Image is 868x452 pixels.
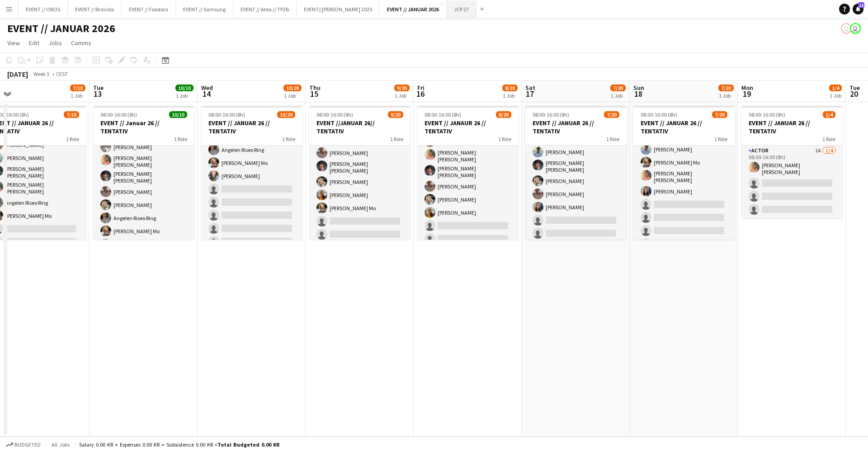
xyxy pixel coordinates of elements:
app-user-avatar: Daniel Andersen [841,23,852,34]
span: Budgeted [14,442,41,448]
span: Wed [201,84,213,92]
h3: EVENT // JANUAR 26 // TENTATIV [741,119,843,135]
div: 1 Job [719,92,733,99]
div: 1 Job [395,92,409,99]
button: EVENT//[PERSON_NAME] 2025 [297,0,380,18]
span: Sun [633,84,644,92]
button: EVENT // Foodora [122,0,176,18]
span: Tue [849,84,860,92]
h1: EVENT // JANUAR 2026 [7,22,115,35]
span: 1/4 [823,111,835,118]
span: 9/20 [394,85,410,91]
span: 7/20 [604,111,619,118]
h3: EVENT // JANAUR 26 // TENTATIV [417,119,519,135]
app-user-avatar: Johanne Holmedahl [850,23,861,34]
span: 8/20 [502,85,518,91]
span: 7/20 [712,111,727,118]
span: Comms [71,39,91,47]
span: 1 Role [390,136,403,142]
span: View [7,39,20,47]
h3: EVENT // Januar 26 // TENTATIV [93,119,194,135]
button: EVENT // Atea // TP2B [233,0,297,18]
app-job-card: 08:00-16:00 (8h)7/20EVENT // JANUAR 26 // TENTATIV1 Role[PERSON_NAME][PERSON_NAME][PERSON_NAME] [... [633,106,735,240]
div: [DATE] [7,70,28,79]
span: Sat [525,84,535,92]
app-job-card: 08:00-16:00 (8h)10/20EVENT // JANUAR 26 // TENTATIV1 Role[PERSON_NAME][PERSON_NAME][PERSON_NAME] ... [201,106,302,240]
div: 1 Job [503,92,517,99]
a: Edit [25,37,43,49]
app-card-role: [PERSON_NAME][PERSON_NAME][PERSON_NAME] [PERSON_NAME]Angelen Riseo Ring[PERSON_NAME] Mo[PERSON_NAME] [201,31,302,316]
div: 1 Job [71,92,85,99]
span: 12 [858,2,864,8]
span: 08:00-16:00 (8h) [425,111,461,118]
span: Edit [29,39,39,47]
button: EVENT // Samsung [176,0,233,18]
span: 17 [524,89,535,99]
span: 8/20 [496,111,511,118]
span: All jobs [50,441,71,448]
span: 1 Role [498,136,511,142]
span: Jobs [48,39,62,47]
span: Fri [417,84,425,92]
div: CEST [56,71,68,77]
span: 1 Role [714,136,727,142]
app-job-card: 08:00-16:00 (8h)8/20EVENT // JANAUR 26 // TENTATIV1 Role08:00-16:00 (8h)[PERSON_NAME][PERSON_NAME... [417,106,519,240]
span: 18 [632,89,644,99]
span: 1 Role [606,136,619,142]
span: 10/20 [277,111,295,118]
span: 16 [416,89,425,99]
div: 1 Job [284,92,301,99]
app-job-card: 08:00-16:00 (8h)7/20EVENT // JANUAR 26 // TENTATIV1 RoleActor7I3A7/2008:00-16:00 (8h)[PERSON_NAME... [525,106,627,240]
app-card-role: [PERSON_NAME][PERSON_NAME][PERSON_NAME] [PERSON_NAME][PERSON_NAME][PERSON_NAME] Mo[PERSON_NAME] [... [633,85,735,371]
span: Mon [741,84,753,92]
span: 08:00-16:00 (8h) [316,111,353,118]
a: Comms [67,37,95,49]
div: 1 Job [611,92,625,99]
app-card-role: Actor10/1008:00-16:00 (8h)[PERSON_NAME][PERSON_NAME][PERSON_NAME][PERSON_NAME] [PERSON_NAME][PERS... [93,99,194,253]
app-card-role: Actor1A1/408:00-16:00 (8h)[PERSON_NAME] [PERSON_NAME] [741,146,843,218]
span: 08:00-16:00 (8h) [533,111,569,118]
button: EVENT // OBOS [19,0,68,18]
span: 10/10 [169,111,187,118]
button: JCP 27 [447,0,476,18]
span: 08:00-16:00 (8h) [208,111,245,118]
span: 10/20 [283,85,302,91]
h3: EVENT // JANUAR 26 // TENTATIV [201,119,302,135]
span: 08:00-16:00 (8h) [641,111,677,118]
span: 1 Role [174,136,187,142]
app-job-card: 08:00-16:00 (8h)10/10EVENT // Januar 26 // TENTATIV1 RoleActor10/1008:00-16:00 (8h)[PERSON_NAME][... [93,106,194,240]
div: Salary 0.00 KR + Expenses 0.00 KR + Subsistence 0.00 KR = [79,441,279,448]
app-card-role: 08:00-16:00 (8h)[PERSON_NAME][PERSON_NAME][PERSON_NAME][PERSON_NAME] [PERSON_NAME][PERSON_NAME] [... [417,94,519,379]
span: 1 Role [822,136,835,142]
h3: EVENT //JANUAR 26// TENTATIV [309,119,410,135]
span: 1/4 [829,85,842,91]
span: 19 [740,89,753,99]
div: 1 Job [830,92,841,99]
app-card-role: [PERSON_NAME][PERSON_NAME][PERSON_NAME] [PERSON_NAME][PERSON_NAME][PERSON_NAME] [PERSON_NAME][PER... [309,76,410,361]
span: 7/10 [70,85,85,91]
span: Total Budgeted 0.00 KR [217,441,279,448]
span: 15 [308,89,321,99]
a: View [4,37,24,49]
button: EVENT // JANUAR 2026 [380,0,447,18]
h3: EVENT // JANUAR 26 // TENTATIV [633,119,735,135]
h3: EVENT // JANUAR 26 // TENTATIV [525,119,627,135]
span: 7/20 [718,85,734,91]
span: Thu [309,84,321,92]
span: 13 [92,89,104,99]
button: EVENT // Bravida [68,0,122,18]
span: Tue [93,84,104,92]
span: 7/20 [610,85,626,91]
span: 08:00-16:00 (8h) [100,111,137,118]
div: 1 Job [176,92,193,99]
span: 10/10 [175,85,193,91]
app-job-card: 08:00-16:00 (8h)9/20EVENT //JANUAR 26// TENTATIV1 Role[PERSON_NAME][PERSON_NAME][PERSON_NAME] [PE... [309,106,410,240]
span: Week 3 [30,71,52,77]
span: 1 Role [66,136,79,142]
